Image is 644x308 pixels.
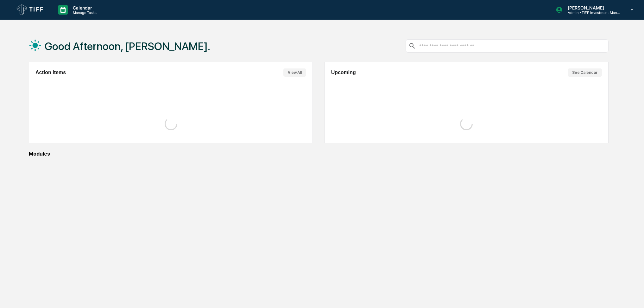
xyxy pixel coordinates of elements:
p: [PERSON_NAME] [563,5,622,10]
p: Admin • TIFF Investment Management [563,10,622,15]
h2: Action Items [35,70,66,75]
div: Modules [29,151,609,157]
img: logo [15,3,46,17]
p: Calendar [68,5,100,10]
button: See Calendar [568,68,602,77]
button: View All [283,68,306,77]
h2: Upcoming [331,70,356,75]
h1: Good Afternoon, [PERSON_NAME]. [45,40,210,53]
p: Manage Tasks [68,10,100,15]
